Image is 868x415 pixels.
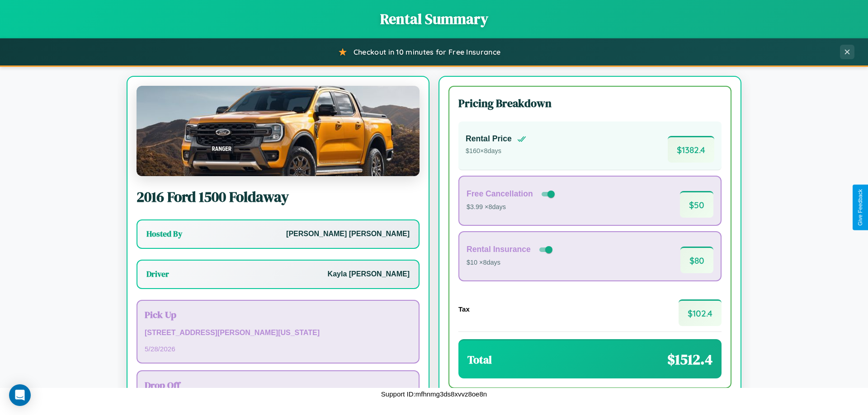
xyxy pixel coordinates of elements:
h3: Pricing Breakdown [458,96,722,111]
h1: Rental Summary [9,9,859,29]
span: $ 80 [680,247,713,273]
span: $ 102.4 [679,299,722,326]
p: Support ID: mfhnmg3ds8xvvz8oe8n [381,388,487,400]
p: $10 × 8 days [467,257,554,269]
img: Ford 1500 Foldaway [137,86,420,176]
p: [STREET_ADDRESS][PERSON_NAME][US_STATE] [145,326,411,340]
h2: 2016 Ford 1500 Foldaway [137,187,420,207]
h3: Driver [146,269,169,280]
h3: Hosted By [146,228,182,239]
h3: Pick Up [145,308,411,321]
p: $3.99 × 8 days [467,201,557,213]
div: Give Feedback [857,189,863,226]
h4: Rental Price [466,134,512,144]
h3: Total [467,352,492,367]
h4: Free Cancellation [467,189,533,199]
h3: Drop Off [145,378,411,392]
span: $ 1382.4 [668,136,714,163]
h4: Tax [458,305,470,313]
div: Open Intercom Messenger [9,384,31,406]
h4: Rental Insurance [467,245,531,254]
p: 5 / 28 / 2026 [145,343,411,355]
p: [PERSON_NAME] [PERSON_NAME] [286,228,410,241]
p: Kayla [PERSON_NAME] [328,268,410,281]
span: $ 1512.4 [667,350,712,369]
p: $ 160 × 8 days [466,145,526,157]
span: Checkout in 10 minutes for Free Insurance [354,47,500,56]
span: $ 50 [680,191,713,218]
